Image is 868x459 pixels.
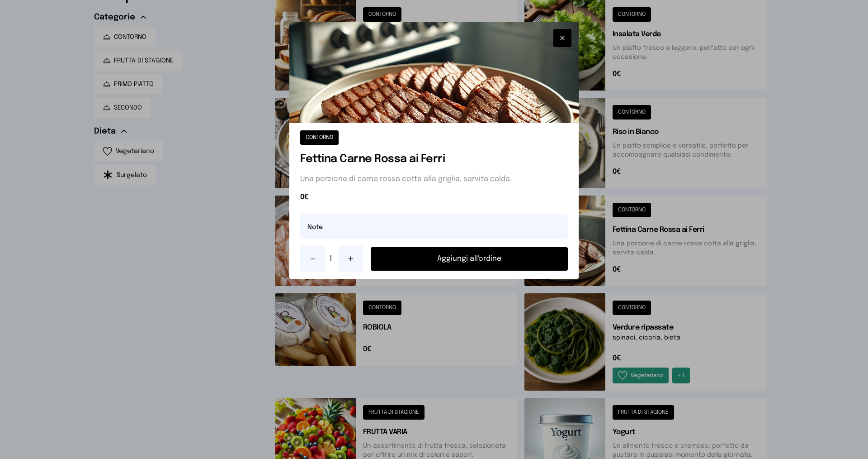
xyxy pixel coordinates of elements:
[289,22,579,123] img: Fettina Carne Rossa ai Ferri
[300,152,568,167] h1: Fettina Carne Rossa ai Ferri
[300,174,568,185] p: Una porzione di carne rossa cotta alla griglia, servita calda.
[300,130,339,145] button: CONTORNO
[300,192,568,203] span: 0€
[371,247,568,271] button: Aggiungi all'ordine
[329,253,335,264] span: 1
